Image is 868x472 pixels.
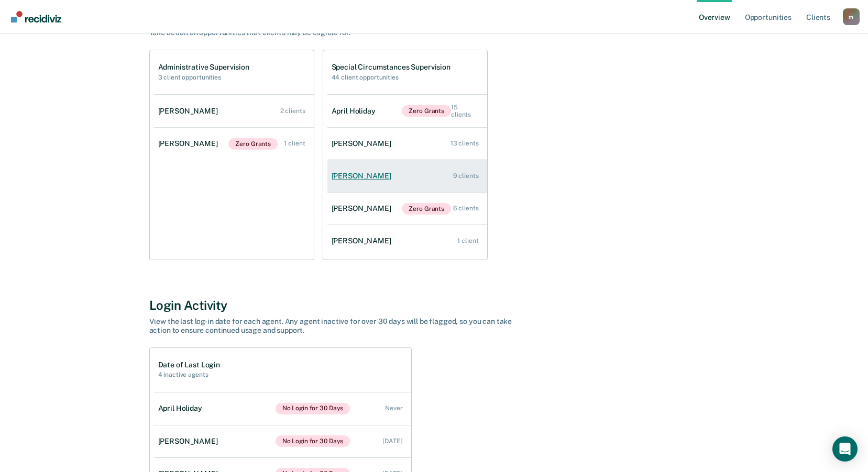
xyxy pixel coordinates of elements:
h1: Special Circumstances Supervision [332,63,451,72]
span: Zero Grants [228,138,278,150]
div: View the last log-in date for each agent. Any agent inactive for over 30 days will be flagged, so... [149,317,516,335]
h1: Date of Last Login [158,361,220,369]
div: [PERSON_NAME] [158,139,222,148]
a: [PERSON_NAME]Zero Grants 6 clients [327,193,487,225]
a: [PERSON_NAME]Zero Grants 1 client [154,128,314,160]
div: [DATE] [382,437,402,445]
a: [PERSON_NAME] 9 clients [327,161,487,191]
div: [PERSON_NAME] [158,437,222,446]
div: m [843,8,860,25]
div: [PERSON_NAME] [332,172,395,181]
h1: Administrative Supervision [158,63,249,72]
div: Never [385,404,402,412]
div: [PERSON_NAME] [332,204,395,213]
a: [PERSON_NAME]No Login for 30 Days [DATE] [154,425,411,457]
div: April Holiday [332,107,380,116]
a: [PERSON_NAME] 1 client [327,226,487,256]
div: [PERSON_NAME] [158,107,222,116]
div: [PERSON_NAME] [332,139,395,148]
a: April HolidayNo Login for 30 Days Never [154,392,411,425]
span: Zero Grants [402,203,451,215]
div: 6 clients [453,205,479,212]
div: 2 clients [280,107,305,115]
h2: 3 client opportunities [158,74,249,81]
a: [PERSON_NAME] 13 clients [327,129,487,159]
div: Open Intercom Messenger [832,436,858,462]
img: Recidiviz [11,11,61,23]
span: No Login for 30 Days [276,435,350,447]
div: Login Activity [149,298,719,313]
div: 1 client [284,140,305,147]
span: Zero Grants [402,105,451,117]
h2: 44 client opportunities [332,74,451,81]
div: 1 client [457,237,478,244]
a: April HolidayZero Grants 15 clients [327,93,487,129]
div: [PERSON_NAME] [332,237,395,245]
div: 13 clients [451,140,479,147]
div: 15 clients [451,104,478,119]
div: 9 clients [453,172,479,179]
div: April Holiday [158,404,206,413]
h2: 4 inactive agents [158,371,220,378]
button: Profile dropdown button [843,8,860,25]
a: [PERSON_NAME] 2 clients [154,96,314,126]
span: No Login for 30 Days [276,403,350,414]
